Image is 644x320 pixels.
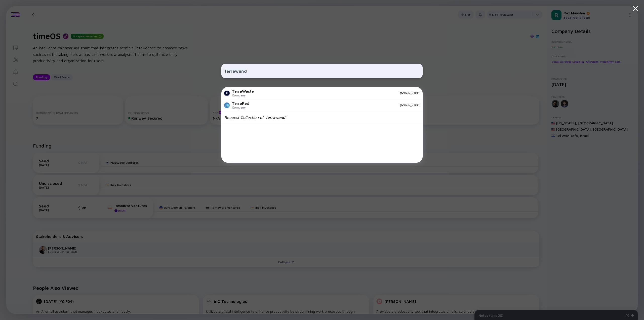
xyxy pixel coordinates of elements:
span: terrawand [266,115,285,120]
div: TerraRad [232,101,249,105]
div: Company [232,105,249,109]
div: Request Collection of ' ' [224,115,286,120]
div: TerraWaste [232,89,254,93]
input: Search Company or Investor... [224,66,420,76]
div: [DOMAIN_NAME] [258,92,420,95]
div: Company [232,93,254,97]
div: [DOMAIN_NAME] [253,104,420,107]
